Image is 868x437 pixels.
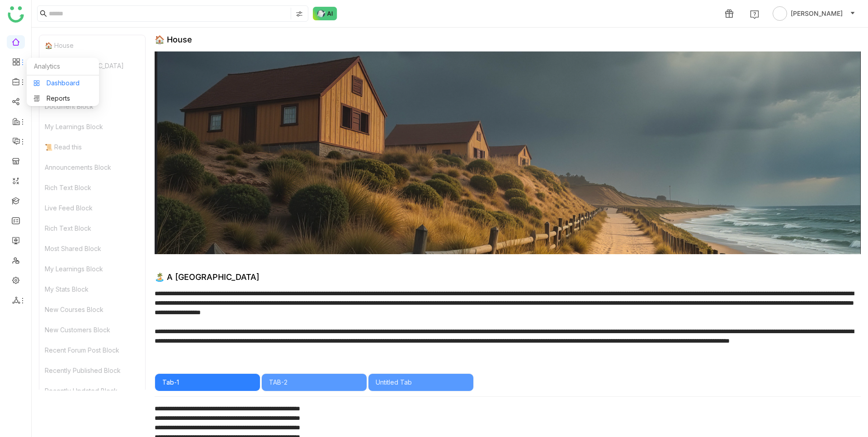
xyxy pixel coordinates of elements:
div: New Customers Block [39,320,145,340]
img: help.svg [750,10,759,19]
span: [PERSON_NAME] [791,9,843,19]
div: Recently Updated Block [39,381,145,401]
div: TAB-2 [269,377,359,387]
div: Document Block [39,96,145,116]
a: Reports [33,95,92,102]
a: Dashboard [33,80,92,86]
div: My Learnings Block [39,259,145,279]
div: Rich Text Block [39,177,145,198]
div: My Learnings Block [39,116,145,137]
div: 🏠 House [39,35,145,56]
div: 🏝️ A [GEOGRAPHIC_DATA] [155,272,259,282]
img: 68553b2292361c547d91f02a [155,51,861,254]
div: New Courses Block [39,299,145,320]
div: Announcements Block [39,157,145,177]
div: Recent Forum Post Block [39,340,145,360]
div: Most Shared Block [39,238,145,259]
div: 🏠 House [155,35,192,44]
img: ask-buddy-normal.svg [313,7,337,20]
div: Untitled Tab [376,377,466,387]
img: search-type.svg [296,10,303,18]
div: 📜 Read this [39,137,145,157]
img: logo [8,6,24,23]
div: Tab-1 [162,377,253,387]
div: My Stats Block [39,279,145,299]
div: Live Feed Block [39,198,145,218]
div: Analytics [27,58,99,75]
button: [PERSON_NAME] [771,6,857,21]
div: Recently Published Block [39,360,145,381]
img: avatar [773,6,787,21]
div: Rich Text Block [39,218,145,238]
